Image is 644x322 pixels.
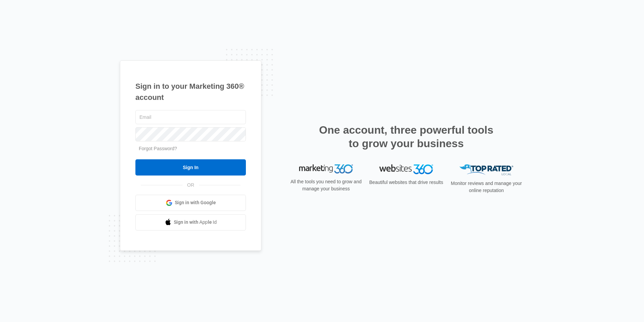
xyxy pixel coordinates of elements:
[135,81,246,103] h1: Sign in to your Marketing 360® account
[288,178,364,192] p: All the tools you need to grow and manage your business
[135,195,246,211] a: Sign in with Google
[317,123,495,150] h2: One account, three powerful tools to grow your business
[139,146,177,151] a: Forgot Password?
[449,180,524,194] p: Monitor reviews and manage your online reputation
[175,199,216,206] span: Sign in with Google
[135,159,246,176] input: Sign In
[174,219,217,226] span: Sign in with Apple Id
[459,164,513,176] img: Top Rated Local
[299,164,353,174] img: Marketing 360
[379,164,433,174] img: Websites 360
[135,214,246,231] a: Sign in with Apple Id
[183,182,199,189] span: OR
[368,179,444,186] p: Beautiful websites that drive results
[135,110,246,124] input: Email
